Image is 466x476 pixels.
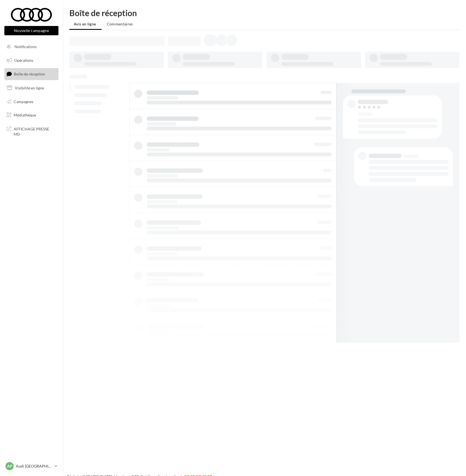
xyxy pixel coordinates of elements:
span: Boîte de réception [14,72,45,76]
span: Campagnes [14,99,33,104]
a: AFFICHAGE PRESSE MD [3,123,60,139]
span: Visibilité en ligne [15,86,44,90]
a: Médiathèque [3,109,60,121]
span: AFFICHAGE PRESSE MD [14,125,56,137]
span: Médiathèque [14,113,36,117]
span: Commentaires [107,22,133,26]
span: AP [7,463,12,469]
a: Campagnes [3,96,60,107]
p: Audi [GEOGRAPHIC_DATA] 17 [16,463,52,469]
button: Nouvelle campagne [4,26,58,35]
button: Notifications [3,41,57,52]
span: Notifications [14,44,37,49]
a: Opérations [3,55,60,66]
a: Boîte de réception [3,68,60,80]
div: Boîte de réception [69,9,459,17]
a: Visibilité en ligne [3,82,60,94]
a: AP Audi [GEOGRAPHIC_DATA] 17 [4,461,58,471]
span: Opérations [14,58,33,63]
